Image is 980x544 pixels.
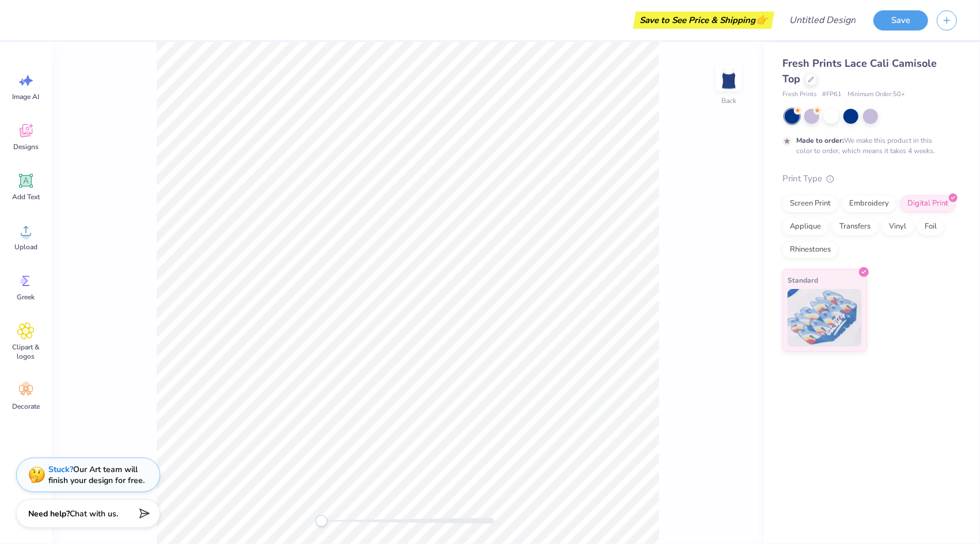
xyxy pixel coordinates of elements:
div: Rhinestones [782,241,838,258]
span: Add Text [12,192,40,201]
div: Foil [917,218,944,235]
span: Image AI [13,92,40,101]
input: Untitled Design [780,9,865,32]
div: Back [721,96,736,106]
div: Applique [782,218,828,235]
span: Fresh Prints Lace Cali Camisole Top [782,56,937,86]
div: Print Type [782,172,957,185]
div: We make this product in this color to order, which means it takes 4 weeks. [796,135,938,156]
span: # FP61 [822,90,842,100]
div: Save to See Price & Shipping [636,12,771,29]
div: Digital Print [900,195,956,212]
div: Accessibility label [316,515,327,527]
div: Screen Print [782,195,838,212]
span: Designs [13,142,39,151]
div: Vinyl [881,218,914,235]
span: 👉 [755,13,768,26]
span: Minimum Order: 50 + [847,90,905,100]
button: Save [873,10,928,31]
span: Upload [14,242,37,252]
strong: Made to order: [796,136,844,145]
img: Standard [788,289,862,347]
span: Fresh Prints [782,90,816,100]
div: Transfers [832,218,878,235]
img: Back [717,67,740,90]
div: Embroidery [842,195,896,212]
span: Greek [17,292,35,302]
span: Standard [788,274,818,286]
